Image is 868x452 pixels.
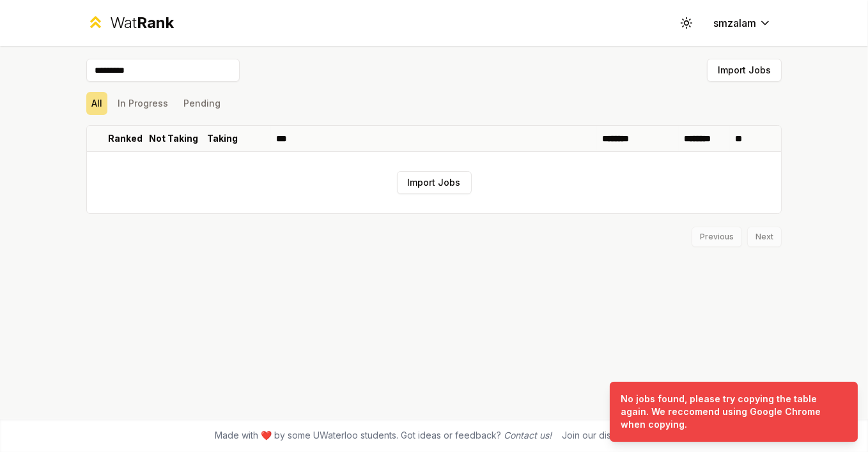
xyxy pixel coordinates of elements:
[707,59,782,82] button: Import Jobs
[108,132,143,145] p: Ranked
[504,430,552,441] a: Contact us!
[215,429,552,442] span: Made with ❤️ by some UWaterloo students. Got ideas or feedback?
[150,132,199,145] p: Not Taking
[562,429,633,442] div: Join our discord!
[397,171,472,194] button: Import Jobs
[703,11,782,34] button: smzalam
[110,13,174,33] div: Wat
[86,92,107,115] button: All
[621,393,842,431] div: No jobs found, please try copying the table again. We reccomend using Google Chrome when copying.
[178,92,226,115] button: Pending
[112,92,173,115] button: In Progress
[86,13,174,33] a: WatRank
[207,132,238,145] p: Taking
[137,13,174,32] span: Rank
[713,15,756,31] span: smzalam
